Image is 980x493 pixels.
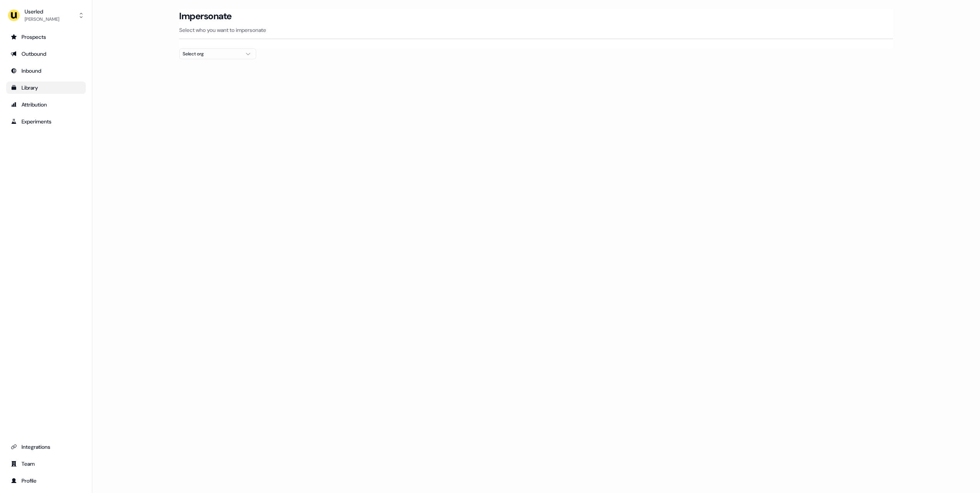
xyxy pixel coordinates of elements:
[11,50,81,58] div: Outbound
[179,26,893,34] p: Select who you want to impersonate
[6,115,86,128] a: Go to experiments
[11,101,81,108] div: Attribution
[6,441,86,453] a: Go to integrations
[179,10,232,22] h3: Impersonate
[6,65,86,77] a: Go to Inbound
[183,50,240,58] div: Select org
[11,67,81,75] div: Inbound
[25,8,59,15] div: Userled
[6,98,86,111] a: Go to attribution
[25,15,59,23] div: [PERSON_NAME]
[6,82,86,94] a: Go to templates
[6,48,86,60] a: Go to outbound experience
[6,6,86,25] button: Userled[PERSON_NAME]
[11,460,81,468] div: Team
[11,477,81,485] div: Profile
[6,31,86,43] a: Go to prospects
[6,458,86,470] a: Go to team
[179,48,256,59] button: Select org
[6,475,86,487] a: Go to profile
[11,443,81,451] div: Integrations
[11,33,81,41] div: Prospects
[11,84,81,92] div: Library
[11,118,81,125] div: Experiments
